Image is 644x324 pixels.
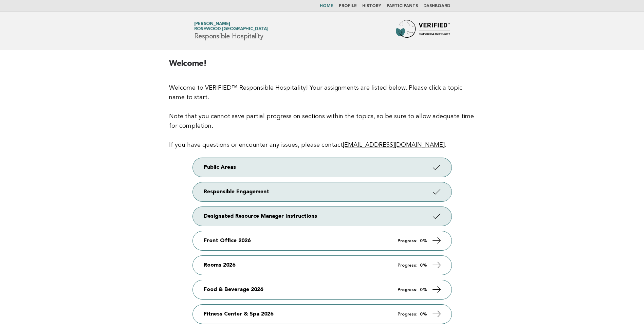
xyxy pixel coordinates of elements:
em: Progress: [398,263,417,268]
a: Fitness Center & Spa 2026 Progress: 0% [193,305,452,324]
h2: Welcome! [169,58,475,75]
a: Public Areas [193,158,452,177]
a: [EMAIL_ADDRESS][DOMAIN_NAME] [343,142,445,148]
a: Food & Beverage 2026 Progress: 0% [193,280,452,299]
img: Forbes Travel Guide [396,20,450,42]
a: [PERSON_NAME]Rosewood [GEOGRAPHIC_DATA] [194,22,268,31]
em: Progress: [398,312,417,317]
em: Progress: [398,239,417,243]
strong: 0% [420,312,427,317]
em: Progress: [398,288,417,292]
a: Rooms 2026 Progress: 0% [193,256,452,275]
p: Welcome to VERIFIED™ Responsible Hospitality! Your assignments are listed below. Please click a t... [169,83,475,150]
a: Front Office 2026 Progress: 0% [193,231,452,250]
a: History [362,4,381,8]
a: Dashboard [423,4,450,8]
a: Home [320,4,333,8]
a: Designated Resource Manager Instructions [193,207,452,226]
h1: Responsible Hospitality [194,22,268,40]
a: Participants [387,4,418,8]
strong: 0% [420,288,427,292]
a: Profile [339,4,357,8]
span: Rosewood [GEOGRAPHIC_DATA] [194,27,268,32]
strong: 0% [420,239,427,243]
a: Responsible Engagement [193,182,452,201]
strong: 0% [420,263,427,268]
